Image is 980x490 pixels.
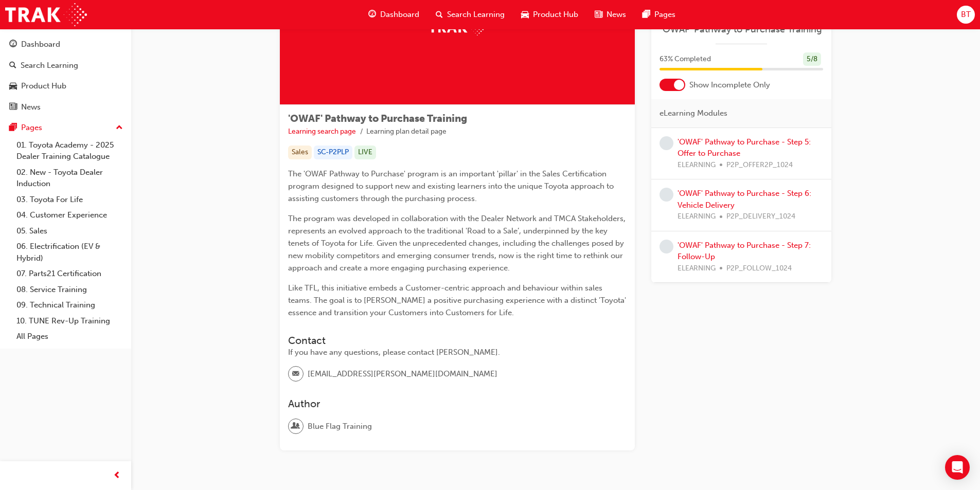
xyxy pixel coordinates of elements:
span: car-icon [521,8,529,21]
span: news-icon [595,8,602,21]
a: news-iconNews [586,4,634,25]
span: ELEARNING [678,211,716,223]
a: Learning search page [288,127,356,136]
span: Product Hub [533,9,578,21]
a: 08. Service Training [12,282,127,298]
span: search-icon [9,61,16,70]
a: 09. Technical Training [12,297,127,313]
img: Trak [5,3,87,26]
span: [EMAIL_ADDRESS][PERSON_NAME][DOMAIN_NAME] [308,368,497,380]
div: Sales [288,146,312,159]
button: DashboardSearch LearningProduct HubNews [4,33,127,118]
span: Blue Flag Training [308,421,372,432]
span: The program was developed in collaboration with the Dealer Network and TMCA Stakeholders, represe... [288,214,628,273]
a: 03. Toyota For Life [12,192,127,208]
h3: Author [288,398,627,410]
div: Product Hub [21,80,66,92]
div: News [21,101,41,113]
span: 'OWAF' Pathway to Purchase Training [288,113,467,124]
span: guage-icon [9,40,17,49]
div: If you have any questions, please contact [PERSON_NAME]. [288,347,627,358]
div: Search Learning [21,60,78,71]
div: SC-P2PLP [314,146,352,159]
a: 'OWAF' Pathway to Purchase Training [660,24,823,35]
span: learningRecordVerb_NONE-icon [660,136,673,150]
a: 'OWAF' Pathway to Purchase - Step 6: Vehicle Delivery [678,189,811,210]
a: 'OWAF' Pathway to Purchase - Step 5: Offer to Purchase [678,137,811,158]
h3: Contact [288,335,627,347]
a: News [4,98,127,117]
a: Dashboard [4,35,127,54]
span: news-icon [9,103,17,112]
a: All Pages [12,329,127,344]
li: Learning plan detail page [366,126,447,138]
span: 63 % Completed [660,53,711,65]
a: car-iconProduct Hub [513,4,586,25]
a: 01. Toyota Academy - 2025 Dealer Training Catalogue [12,137,127,165]
span: News [607,9,626,21]
span: email-icon [292,368,299,381]
span: Like TFL, this initiative embeds a Customer-centric approach and behaviour within sales teams. Th... [288,283,628,317]
span: eLearning Modules [660,107,727,119]
span: The 'OWAF Pathway to Purchase' program is an important 'pillar' in the Sales Certification progra... [288,169,616,203]
a: 10. TUNE Rev-Up Training [12,313,127,329]
span: ELEARNING [678,159,716,171]
span: pages-icon [643,8,650,21]
span: Dashboard [380,9,419,21]
span: Show Incomplete Only [689,79,770,91]
a: search-iconSearch Learning [427,4,513,25]
span: P2P_FOLLOW_1024 [726,263,792,275]
button: BT [957,6,975,24]
span: prev-icon [113,469,121,482]
a: 02. New - Toyota Dealer Induction [12,165,127,192]
a: Product Hub [4,77,127,96]
span: car-icon [9,82,17,91]
a: 'OWAF' Pathway to Purchase - Step 7: Follow-Up [678,241,811,262]
a: 04. Customer Experience [12,207,127,223]
span: learningRecordVerb_NONE-icon [660,188,673,202]
span: guage-icon [368,8,376,21]
a: Search Learning [4,56,127,75]
div: Pages [21,122,42,134]
a: 05. Sales [12,223,127,239]
a: 06. Electrification (EV & Hybrid) [12,239,127,266]
button: Pages [4,118,127,137]
div: Open Intercom Messenger [945,455,970,480]
span: learningRecordVerb_NONE-icon [660,240,673,253]
span: pages-icon [9,123,17,133]
div: 5 / 8 [803,52,821,66]
a: pages-iconPages [634,4,684,25]
span: Pages [654,9,675,21]
span: user-icon [292,420,299,433]
a: 07. Parts21 Certification [12,266,127,282]
span: Search Learning [447,9,505,21]
span: search-icon [436,8,443,21]
span: ELEARNING [678,263,716,275]
span: up-icon [116,121,123,135]
span: P2P_DELIVERY_1024 [726,211,795,223]
div: Dashboard [21,39,60,50]
div: LIVE [354,146,376,159]
span: P2P_OFFER2P_1024 [726,159,793,171]
span: BT [961,9,971,21]
a: guage-iconDashboard [360,4,427,25]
